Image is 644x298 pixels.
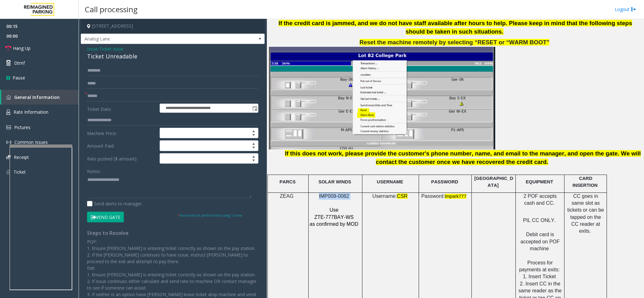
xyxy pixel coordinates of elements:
label: Ticket Date: [85,104,158,113]
span: Process for payments at exits: [519,260,560,272]
span: CARD INSERTION [572,176,597,188]
span: [GEOGRAPHIC_DATA] [474,176,513,188]
label: Notes: [87,166,101,175]
span: Increase value [249,128,258,133]
span: Analog Lane [81,34,228,44]
span: Hang Up [13,45,30,51]
span: Common Issues [14,139,48,145]
span: We will contact the customer once we have recovered the credit card. [376,150,641,165]
span: If the credit card is jammed, and we do not have staff available after hours to help. Please keep... [278,20,632,35]
span: Dtmf [14,60,25,66]
span: SOLAR WINDS [318,179,351,184]
img: 'icon' [6,125,11,129]
span: Ticket Issue [99,46,124,52]
span: PARCS [279,179,295,184]
span: ZEAG [280,193,294,199]
span: Pictures [14,124,30,130]
span: Pause [13,74,25,81]
span: ZTE-777BAY-WS [314,214,354,220]
span: Rate Information [14,109,48,115]
img: 'icon' [6,140,11,145]
span: 2 POF accepts cash and CC. [523,193,557,206]
h4: Steps to Resolve [87,230,258,236]
span: General Information [14,94,60,100]
span: PIL CC ONLY. [523,218,556,223]
label: Rate pushed ($ amount): [85,153,158,164]
span: Decrease value [249,133,258,138]
img: 6a5207beee5048beaeece4d904780550.jpg [269,47,495,149]
span: Decrease value [249,146,258,151]
span: Increase value [249,154,258,159]
span: Issue [87,46,98,52]
button: Vend Gate [87,212,124,222]
span: Username: [372,193,397,199]
a: General Information [1,90,79,105]
a: Logout [615,6,636,13]
span: 1. Insert Ticket [523,274,556,279]
h4: [STREET_ADDRESS] [81,19,265,34]
small: Vend will be performed using 1 tone [178,213,242,218]
label: Amount Paid: [85,140,158,151]
span: CC goes in same slot as tickets or can be tapped on the CC reader at exits. [567,193,604,234]
img: logout [631,6,636,13]
span: Reset the machine remotely by selecting “RESET or “WARM BOOT” [360,39,549,46]
span: - [98,46,124,52]
h3: Call processing [82,2,141,17]
span: i [445,193,446,199]
span: as confirmed by MOD [310,221,358,227]
span: mpark777 [446,194,466,199]
span: Password: [421,193,445,199]
span: Decrease value [249,159,258,164]
img: 'icon' [6,169,10,175]
span: PASSWORD [431,179,458,184]
img: 'icon' [6,95,11,100]
span: If this does not work, please provide the customer's phone number, name, and email to the manager... [285,150,619,157]
label: Machine Price: [85,128,158,138]
span: Use [329,207,338,213]
span: CSR [397,193,408,199]
img: 'icon' [6,109,10,115]
span: Increase value [249,141,258,146]
span: EQUIPMENT [526,179,553,184]
span: IMP009-0082 [319,193,349,199]
div: Ticket Unreadable [87,52,258,61]
label: Send alerts to manager [87,200,142,207]
span: USERNAME [377,179,403,184]
img: 'icon' [6,155,11,159]
span: Debit card is accepted on POF machine [520,232,560,251]
span: Toggle popup [251,104,258,113]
